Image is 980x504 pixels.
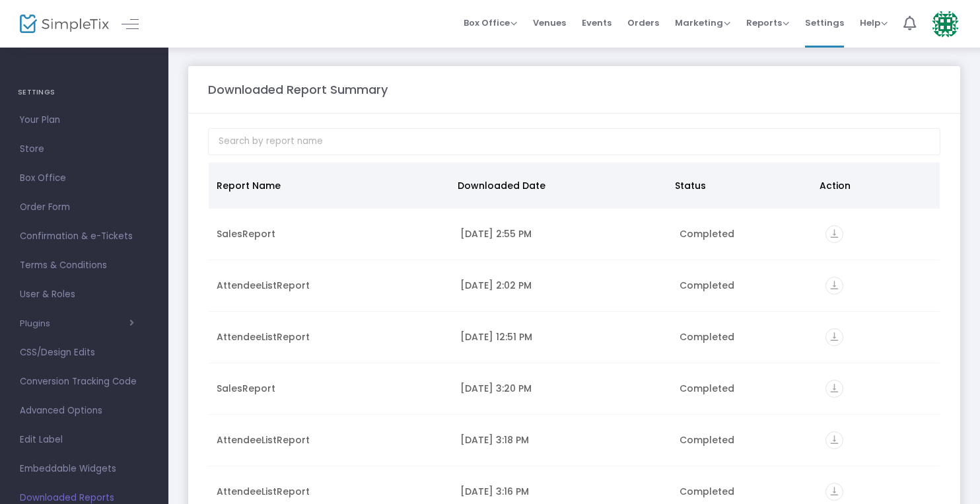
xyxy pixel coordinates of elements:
i: vertical_align_bottom [825,431,843,449]
div: Completed [680,433,810,447]
div: SalesReport [217,227,444,240]
div: AttendeeListReport [217,279,444,292]
span: Order Form [20,199,149,216]
span: Edit Label [20,431,149,449]
i: vertical_align_bottom [825,380,843,398]
m-panel-title: Downloaded Report Summary [208,81,388,98]
div: Completed [680,279,810,292]
span: Orders [627,6,659,40]
div: https://go.SimpleTix.com/zerm1 [825,380,932,398]
th: Action [812,162,932,209]
span: Box Office [20,170,149,187]
span: Reports [746,17,789,29]
span: Embeddable Widgets [20,460,149,478]
div: https://go.SimpleTix.com/gu7wx [825,431,932,449]
div: https://go.SimpleTix.com/f8514 [825,483,932,501]
a: vertical_align_bottom [825,487,843,500]
span: CSS/Design Edits [20,344,149,361]
span: Help [860,17,888,29]
th: Status [667,162,812,209]
span: Terms & Conditions [20,257,149,274]
button: Plugins [20,318,134,329]
span: Events [582,6,612,40]
a: vertical_align_bottom [825,332,843,345]
th: Report Name [209,162,450,209]
div: 10/8/2025 3:18 PM [460,433,664,447]
div: https://go.SimpleTix.com/ltv7d [825,277,932,295]
div: 10/10/2025 2:02 PM [460,279,664,292]
div: AttendeeListReport [217,330,444,343]
div: 10/13/2025 2:55 PM [460,227,664,240]
div: Completed [680,227,810,240]
span: Box Office [464,17,517,29]
span: Venues [533,6,566,40]
i: vertical_align_bottom [825,328,843,346]
a: vertical_align_bottom [825,229,843,242]
h4: SETTINGS [18,79,151,106]
i: vertical_align_bottom [825,483,843,501]
div: 10/8/2025 3:20 PM [460,382,664,395]
div: 10/10/2025 12:51 PM [460,330,664,343]
div: Completed [680,382,810,395]
span: User & Roles [20,286,149,303]
div: Completed [680,485,810,498]
a: vertical_align_bottom [825,435,843,449]
a: vertical_align_bottom [825,281,843,294]
div: AttendeeListReport [217,433,444,447]
div: AttendeeListReport [217,485,444,498]
div: Completed [680,330,810,343]
div: 10/8/2025 3:16 PM [460,485,664,498]
span: Marketing [675,17,730,29]
div: SalesReport [217,382,444,395]
span: Confirmation & e-Tickets [20,228,149,245]
span: Store [20,141,149,158]
span: Conversion Tracking Code [20,373,149,390]
span: Advanced Options [20,402,149,419]
i: vertical_align_bottom [825,225,843,243]
div: https://go.SimpleTix.com/rgccw [825,328,932,346]
a: vertical_align_bottom [825,384,843,397]
div: https://go.SimpleTix.com/d4zyj [825,225,932,243]
i: vertical_align_bottom [825,277,843,295]
input: Search by report name [208,128,940,155]
th: Downloaded Date [450,162,667,209]
span: Your Plan [20,112,149,129]
span: Settings [805,6,844,40]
